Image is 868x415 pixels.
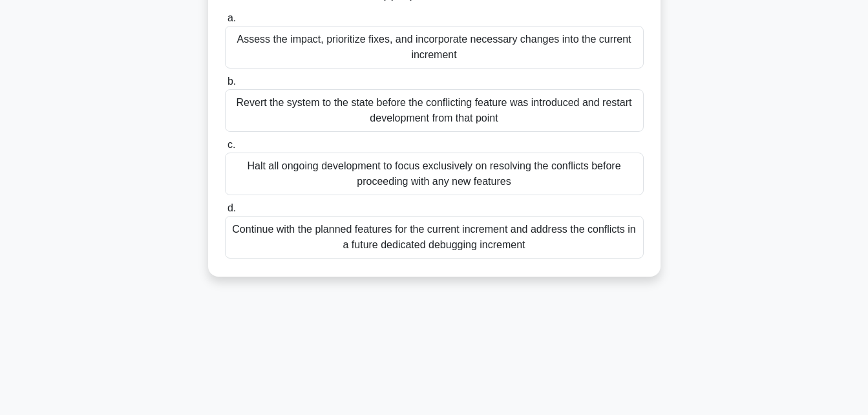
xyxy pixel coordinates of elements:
span: a. [228,12,236,23]
div: Assess the impact, prioritize fixes, and incorporate necessary changes into the current increment [225,26,644,69]
div: Revert the system to the state before the conflicting feature was introduced and restart developm... [225,89,644,132]
div: Continue with the planned features for the current increment and address the conflicts in a futur... [225,216,644,259]
span: c. [228,139,235,150]
span: b. [228,76,236,87]
div: Halt all ongoing development to focus exclusively on resolving the conflicts before proceeding wi... [225,153,644,195]
span: d. [228,202,236,213]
